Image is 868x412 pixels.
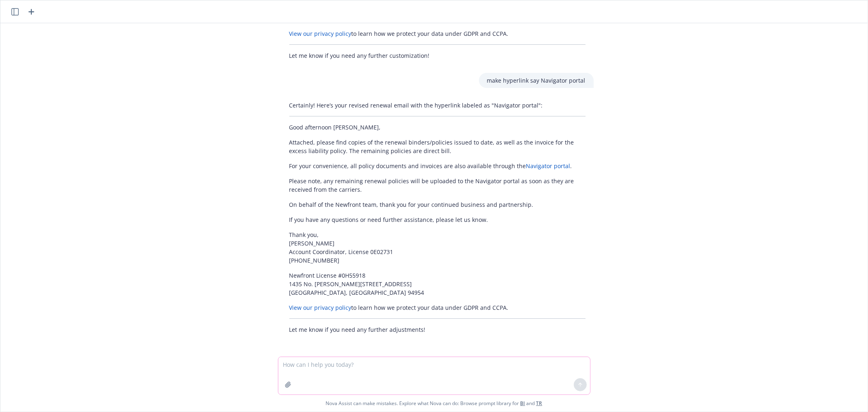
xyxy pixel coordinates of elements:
p: Let me know if you need any further adjustments! [289,325,586,334]
p: For your convenience, all policy documents and invoices are also available through the . [289,162,586,170]
a: View our privacy policy [289,30,352,37]
p: Let me know if you need any further customization! [289,51,586,60]
p: Please note, any remaining renewal policies will be uploaded to the Navigator portal as soon as t... [289,177,586,194]
p: Certainly! Here’s your revised renewal email with the hyperlink labeled as "Navigator portal": [289,101,586,110]
p: Good afternoon [PERSON_NAME], [289,123,586,131]
a: BI [520,400,525,407]
p: Thank you, [PERSON_NAME] Account Coordinator, License 0E02731 [PHONE_NUMBER] [289,230,586,265]
a: TR [536,400,542,407]
p: make hyperlink say Navigator portal [487,76,586,85]
p: On behalf of the Newfront team, thank you for your continued business and partnership. [289,200,586,209]
p: Attached, please find copies of the renewal binders/policies issued to date, as well as the invoi... [289,138,586,155]
p: to learn how we protect your data under GDPR and CCPA. [289,303,586,312]
p: Newfront License #0H55918 1435 No. [PERSON_NAME][STREET_ADDRESS] [GEOGRAPHIC_DATA], [GEOGRAPHIC_D... [289,271,586,297]
a: Navigator portal [526,162,571,170]
p: to learn how we protect your data under GDPR and CCPA. [289,29,586,38]
a: View our privacy policy [289,304,352,311]
p: If you have any questions or need further assistance, please let us know. [289,215,586,224]
span: Nova Assist can make mistakes. Explore what Nova can do: Browse prompt library for and [326,395,542,412]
